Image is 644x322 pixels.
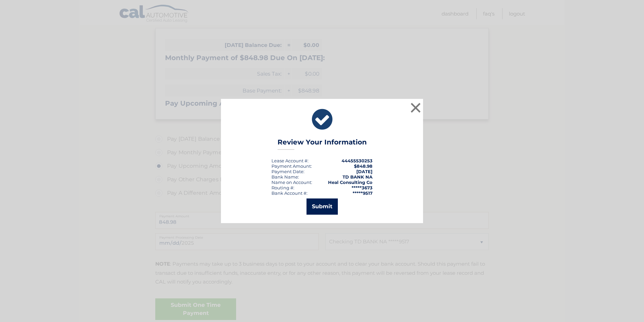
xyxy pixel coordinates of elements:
span: Payment Date [271,169,303,174]
span: $848.98 [354,163,373,169]
button: Submit [307,198,338,215]
h3: Review Your Information [278,138,367,150]
div: Lease Account #: [271,158,309,163]
strong: 44455530253 [342,158,373,163]
div: Bank Account #: [271,190,308,196]
div: Payment Amount: [271,163,312,169]
div: : [271,169,304,174]
div: Bank Name: [271,174,299,180]
span: [DATE] [356,169,373,174]
div: Routing #: [271,185,294,190]
div: Name on Account: [271,180,312,185]
button: × [409,101,422,114]
strong: Heal Consulting Co [328,180,373,185]
strong: TD BANK NA [343,174,373,180]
